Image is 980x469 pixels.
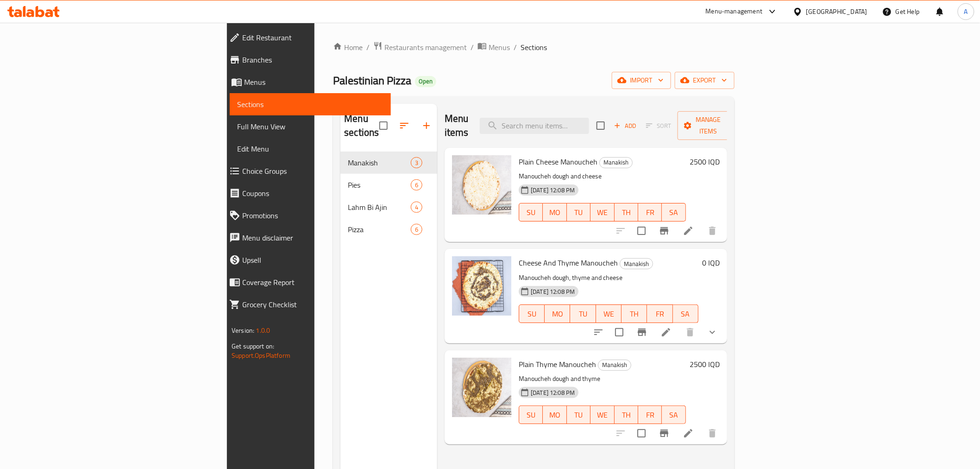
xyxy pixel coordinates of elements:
button: import [612,72,671,89]
span: Sections [237,99,383,110]
div: Manakish [348,157,410,168]
button: sort-choices [587,321,609,343]
h6: 2500 IQD [690,358,720,371]
button: SA [662,406,685,424]
button: FR [638,406,662,424]
div: Manakish [599,157,633,168]
a: Coverage Report [222,271,390,293]
button: Add section [415,114,438,137]
button: WE [591,406,614,424]
button: SU [519,304,545,323]
div: Pies6 [340,174,437,196]
span: Edit Menu [237,143,383,154]
span: FR [642,206,658,219]
div: items [411,224,422,235]
span: FR [651,307,669,321]
span: TH [625,307,643,321]
a: Support.OpsPlatform [232,349,290,361]
span: 6 [411,181,422,190]
a: Menus [477,41,510,53]
button: SA [662,203,685,222]
span: Edit Restaurant [242,32,383,43]
div: items [411,202,422,213]
span: Select all sections [374,116,393,135]
li: / [471,42,474,53]
a: Upsell [222,249,390,271]
span: SU [523,307,541,321]
span: Manage items [685,114,732,137]
span: A [964,6,968,17]
div: Menu-management [706,6,763,17]
button: WE [596,304,622,323]
a: Edit menu item [683,225,694,236]
span: SA [666,408,682,422]
span: 3 [411,158,422,167]
a: Grocery Checklist [222,293,390,316]
div: Pies [348,179,410,190]
button: MO [545,304,570,323]
span: Branches [242,54,383,65]
span: 4 [411,203,422,212]
span: WE [600,307,618,321]
input: search [480,118,589,134]
a: Promotions [222,204,390,227]
a: Sections [230,93,390,115]
span: 6 [411,225,422,234]
button: FR [647,304,672,323]
img: Cheese And Thyme Manoucheh [452,256,511,316]
a: Edit Menu [230,138,390,160]
span: [DATE] 12:08 PM [527,186,578,195]
button: SU [519,406,543,424]
span: Coverage Report [242,277,383,288]
span: TH [618,206,634,219]
button: Branch-specific-item [631,321,653,343]
span: Select section [591,116,610,135]
button: export [675,72,735,89]
button: delete [679,321,701,343]
span: Select section first [640,119,678,133]
span: Sections [521,42,547,53]
span: Plain Thyme Manoucheh [519,357,596,371]
span: Open [415,77,436,85]
button: SA [673,304,698,323]
p: Manoucheh dough and thyme [519,373,686,385]
span: [DATE] 12:08 PM [527,287,578,296]
svg: Show Choices [707,327,718,338]
a: Edit menu item [683,428,694,439]
button: delete [701,220,723,242]
a: Menus [222,71,390,93]
h6: 2500 IQD [690,155,720,168]
button: show more [701,321,723,343]
nav: Menu sections [340,148,437,244]
span: WE [594,408,610,422]
span: SA [666,206,682,219]
div: Open [415,76,436,87]
span: Grocery Checklist [242,299,383,310]
span: Full Menu View [237,121,383,132]
button: TU [570,304,596,323]
span: WE [594,206,610,219]
span: Sort sections [393,114,415,137]
span: Plain Cheese Manoucheh [519,155,597,169]
span: export [682,75,727,86]
img: Plain Cheese Manoucheh [452,155,511,215]
button: MO [543,406,566,424]
a: Restaurants management [373,41,467,53]
span: MO [548,307,566,321]
button: TH [615,406,638,424]
a: Edit menu item [660,327,672,338]
a: Edit Restaurant [222,26,390,49]
span: Lahm Bi Ajin [348,202,410,213]
span: Cheese And Thyme Manoucheh [519,256,618,270]
button: Branch-specific-item [653,220,675,242]
h2: Menu items [445,112,469,139]
button: Branch-specific-item [653,422,675,444]
a: Coupons [222,182,390,204]
span: MO [547,206,563,219]
span: Pizza [348,224,410,235]
span: TU [571,408,587,422]
button: SU [519,203,543,222]
span: 1.0.0 [256,324,270,336]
